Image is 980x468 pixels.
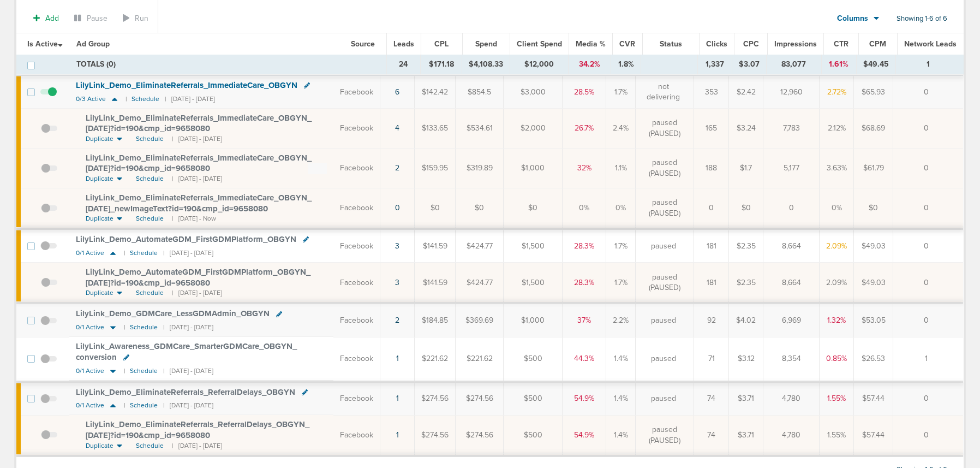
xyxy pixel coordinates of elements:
small: | [DATE] - [DATE] [163,367,213,375]
small: | [124,401,124,410]
td: paused (PAUSED) [636,415,694,455]
td: $57.44 [854,415,893,455]
td: 1.4% [606,382,636,416]
td: $500 [504,415,563,455]
td: $1,500 [504,263,563,303]
span: paused [651,393,676,404]
td: Facebook [333,75,380,109]
td: 54.9% [563,382,606,416]
td: 2.09% [820,263,854,303]
a: 3 [395,278,399,287]
td: Facebook [333,415,380,455]
span: Add [45,14,59,23]
span: Duplicate [86,174,113,183]
td: $0 [456,188,504,229]
td: 5,177 [763,148,820,188]
td: 2.72% [820,75,854,109]
td: 181 [694,229,729,263]
td: $424.77 [456,229,504,263]
span: LilyLink_ Demo_ EliminateReferrals_ ImmediateCare_ OBGYN [76,80,297,90]
td: 0 [893,415,964,455]
small: | [DATE] - [DATE] [163,401,213,410]
td: paused (PAUSED) [636,188,694,229]
td: 0 [893,109,964,149]
span: Schedule [136,288,164,298]
td: $1,500 [504,229,563,263]
td: $0 [504,188,563,229]
td: $0 [729,188,763,229]
span: paused [651,315,676,326]
td: 26.7% [563,109,606,149]
td: $61.79 [854,148,893,188]
td: paused (PAUSED) [636,263,694,303]
small: | [DATE] - [DATE] [172,174,222,183]
td: $534.61 [456,109,504,149]
span: Source [351,39,375,49]
a: 2 [395,316,399,325]
td: 0% [606,188,636,229]
td: 0 [893,263,964,303]
td: $3.71 [729,415,763,455]
td: $274.56 [456,415,504,455]
td: Facebook [333,337,380,381]
td: TOTALS (0) [70,55,386,74]
td: $2,000 [504,109,563,149]
td: $49.45 [856,55,895,74]
td: $3.07 [732,55,766,74]
span: paused [651,241,676,252]
td: 8,664 [763,229,820,263]
span: LilyLink_ Awareness_ GDMCare_ SmarterGDMCare_ OBGYN_ conversion [76,341,297,362]
td: 1,337 [697,55,732,74]
span: CPC [743,39,759,49]
td: Facebook [333,382,380,416]
td: paused (PAUSED) [636,148,694,188]
td: 2.4% [606,109,636,149]
td: 165 [694,109,729,149]
td: 3.63% [820,148,854,188]
td: 7,783 [763,109,820,149]
td: 1 [895,55,965,74]
span: Schedule [136,134,164,144]
span: Is Active [27,39,63,49]
span: Duplicate [86,214,113,223]
small: Schedule [132,95,159,103]
td: $4,108.33 [462,55,510,74]
td: 0.85% [820,337,854,381]
td: $369.69 [456,303,504,337]
td: $274.56 [456,382,504,416]
a: 2 [395,163,399,173]
td: $141.59 [415,263,456,303]
span: Schedule [136,174,164,183]
a: 1 [396,354,399,363]
td: 2.2% [606,303,636,337]
td: 8,664 [763,263,820,303]
td: $3.12 [729,337,763,381]
td: $49.03 [854,229,893,263]
td: $0 [415,188,456,229]
td: $1.7 [729,148,763,188]
td: 34.2% [568,55,611,74]
td: 74 [694,415,729,455]
td: $57.44 [854,382,893,416]
td: $2.42 [729,75,763,109]
td: 1.4% [606,415,636,455]
td: 4,780 [763,382,820,416]
td: $3.71 [729,382,763,416]
span: Ad Group [76,39,110,49]
td: $141.59 [415,229,456,263]
td: 0 [893,382,964,416]
td: Facebook [333,263,380,303]
td: $2.35 [729,263,763,303]
span: 0/1 Active [76,249,104,257]
td: 44.3% [563,337,606,381]
td: 1 [893,337,964,381]
span: LilyLink_ Demo_ EliminateReferrals_ ReferralDelays_ OBGYN_ [DATE]?id=190&cmp_ id=9658080 [86,419,309,440]
td: 1.4% [606,337,636,381]
td: 71 [694,337,729,381]
td: $2.35 [729,229,763,263]
td: 1.8% [611,55,641,74]
td: $274.56 [415,415,456,455]
span: CPM [869,39,886,49]
span: Duplicate [86,288,113,298]
td: 24 [386,55,420,74]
